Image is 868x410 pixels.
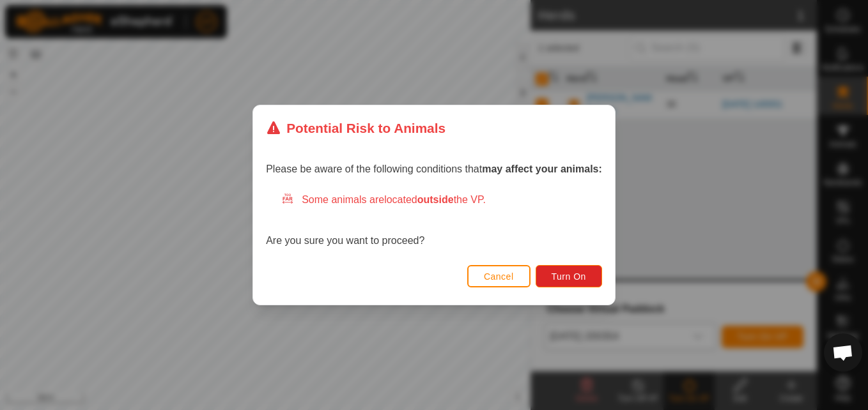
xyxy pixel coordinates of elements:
[536,265,602,287] button: Turn On
[484,271,514,282] span: Cancel
[417,194,454,205] strong: outside
[824,333,862,372] a: Open chat
[266,118,446,138] div: Potential Risk to Animals
[281,192,602,208] div: Some animals are
[482,163,602,174] strong: may affect your animals:
[552,271,586,282] span: Turn On
[467,265,531,287] button: Cancel
[384,194,486,205] span: located the VP.
[266,192,602,248] div: Are you sure you want to proceed?
[266,163,602,174] span: Please be aware of the following conditions that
